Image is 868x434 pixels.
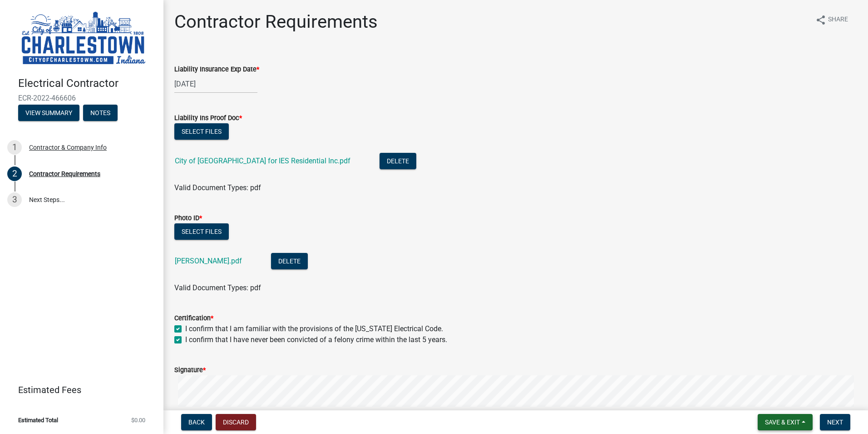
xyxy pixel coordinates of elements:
span: ECR-2022-466606 [18,94,145,102]
span: Valid Document Types: pdf [174,183,261,192]
button: shareShare [808,11,855,29]
img: City of Charlestown, Indiana [18,10,149,67]
span: $0.00 [131,417,145,423]
span: Save & Exit [765,419,800,426]
input: mm/dd/yyyy [174,75,257,93]
button: Select files [174,123,229,140]
div: 1 [7,140,22,155]
button: Next [820,414,850,430]
span: Estimated Total [18,417,58,423]
div: Contractor & Company Info [29,144,107,151]
a: [PERSON_NAME].pdf [175,257,242,265]
span: Valid Document Types: pdf [174,283,261,292]
label: I confirm that I have never been convicted of a felony crime within the last 5 years. [185,334,447,345]
button: Discard [216,414,256,430]
span: Back [188,419,205,426]
span: Next [827,419,843,426]
label: Liability Ins Proof Doc [174,115,242,121]
div: 3 [7,192,22,207]
button: Select files [174,223,229,240]
h1: Contractor Requirements [174,11,378,33]
button: Notes [83,105,118,121]
span: Share [828,15,848,25]
a: Estimated Fees [7,381,149,399]
button: Save & Exit [758,414,813,430]
label: I confirm that I am familiar with the provisions of the [US_STATE] Electrical Code. [185,323,443,334]
a: City of [GEOGRAPHIC_DATA] for IES Residential Inc.pdf [175,156,350,165]
div: 2 [7,167,22,181]
label: Photo ID [174,215,202,222]
wm-modal-confirm: Notes [83,110,118,117]
div: Contractor Requirements [29,171,100,177]
h4: Electrical Contractor [18,77,156,90]
wm-modal-confirm: Summary [18,110,79,117]
button: Back [181,414,212,430]
button: Delete [271,253,308,269]
label: Liability Insurance Exp Date [174,66,259,73]
i: share [815,15,826,25]
wm-modal-confirm: Delete Document [380,157,416,166]
wm-modal-confirm: Delete Document [271,257,308,266]
label: Certification [174,315,213,322]
label: Signature [174,367,206,373]
button: View Summary [18,105,79,121]
button: Delete [380,153,416,169]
